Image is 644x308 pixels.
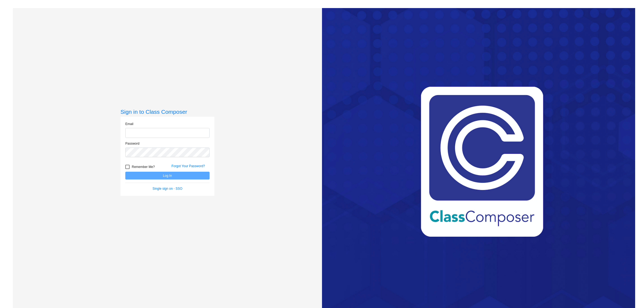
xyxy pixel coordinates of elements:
[132,164,155,170] span: Remember Me?
[125,172,210,179] button: Log In
[120,108,214,115] h3: Sign in to Class Composer
[125,141,140,146] label: Password
[125,122,133,126] label: Email
[152,187,182,190] a: Single sign on - SSO
[171,164,205,168] a: Forgot Your Password?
